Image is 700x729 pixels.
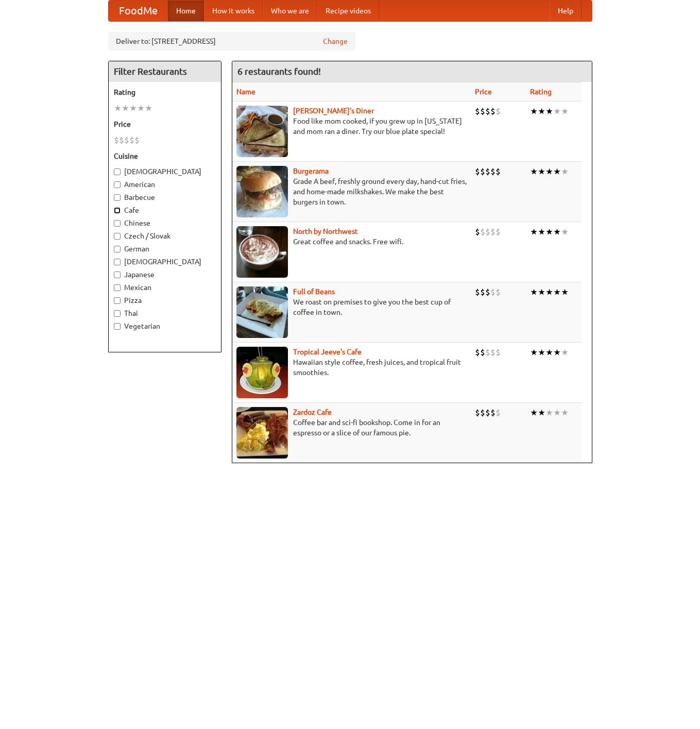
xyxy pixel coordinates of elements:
[114,231,216,241] label: Czech / Slovak
[293,408,332,416] a: Zardoz Cafe
[114,244,216,254] label: German
[137,103,145,114] li: ★
[114,194,121,201] input: Barbecue
[236,407,288,459] img: zardoz.jpg
[545,286,553,298] li: ★
[114,233,121,240] input: Czech / Slovak
[553,347,561,358] li: ★
[293,167,329,175] a: Burgerama
[553,226,561,238] li: ★
[236,417,467,438] p: Coffee bar and sci-fi bookshop. Come in for an espresso or a slice of our famous pie.
[538,106,545,117] li: ★
[114,205,216,215] label: Cafe
[485,106,490,117] li: $
[485,407,490,418] li: $
[550,1,582,21] a: Help
[490,226,496,238] li: $
[114,295,216,306] label: Pizza
[323,36,348,46] a: Change
[530,407,538,418] li: ★
[114,87,216,97] h5: Rating
[475,166,480,177] li: $
[490,407,496,418] li: $
[114,259,121,265] input: [DEMOGRAPHIC_DATA]
[293,107,374,115] a: [PERSON_NAME]'s Diner
[475,286,480,298] li: $
[538,286,545,298] li: ★
[545,106,553,117] li: ★
[561,106,569,117] li: ★
[538,226,545,238] li: ★
[530,88,552,96] a: Rating
[236,347,288,398] img: jeeves.jpg
[263,1,317,21] a: Who we are
[530,286,538,298] li: ★
[496,347,501,358] li: $
[530,226,538,238] li: ★
[480,166,485,177] li: $
[553,106,561,117] li: ★
[293,287,335,296] a: Full of Beans
[538,407,545,418] li: ★
[530,347,538,358] li: ★
[545,226,553,238] li: ★
[553,166,561,177] li: ★
[168,1,204,21] a: Home
[114,168,121,175] input: [DEMOGRAPHIC_DATA]
[496,286,501,298] li: $
[122,103,129,114] li: ★
[561,166,569,177] li: ★
[561,407,569,418] li: ★
[124,134,129,146] li: $
[485,347,490,358] li: $
[480,407,485,418] li: $
[496,106,501,117] li: $
[496,226,501,238] li: $
[145,103,152,114] li: ★
[561,226,569,238] li: ★
[480,226,485,238] li: $
[485,226,490,238] li: $
[114,119,216,129] h5: Price
[293,348,362,356] a: Tropical Jeeve's Cafe
[114,323,121,330] input: Vegetarian
[114,103,122,114] li: ★
[236,116,467,137] p: Food like mom cooked, if you grew up in [US_STATE] and mom ran a diner. Try our blue plate special!
[561,347,569,358] li: ★
[317,1,379,21] a: Recipe videos
[119,134,124,146] li: $
[496,407,501,418] li: $
[114,308,216,318] label: Thai
[114,297,121,304] input: Pizza
[530,106,538,117] li: ★
[114,282,216,293] label: Mexican
[485,286,490,298] li: $
[490,347,496,358] li: $
[475,407,480,418] li: $
[480,286,485,298] li: $
[293,227,358,235] a: North by Northwest
[114,310,121,317] input: Thai
[545,166,553,177] li: ★
[236,357,467,378] p: Hawaiian style coffee, fresh juices, and tropical fruit smoothies.
[490,106,496,117] li: $
[545,347,553,358] li: ★
[480,347,485,358] li: $
[475,88,492,96] a: Price
[490,166,496,177] li: $
[236,236,467,247] p: Great coffee and snacks. Free wifi.
[236,226,288,278] img: north.jpg
[561,286,569,298] li: ★
[236,286,288,338] img: beans.jpg
[236,297,467,317] p: We roast on premises to give you the best cup of coffee in town.
[114,179,216,190] label: American
[236,106,288,157] img: sallys.jpg
[553,407,561,418] li: ★
[114,257,216,267] label: [DEMOGRAPHIC_DATA]
[490,286,496,298] li: $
